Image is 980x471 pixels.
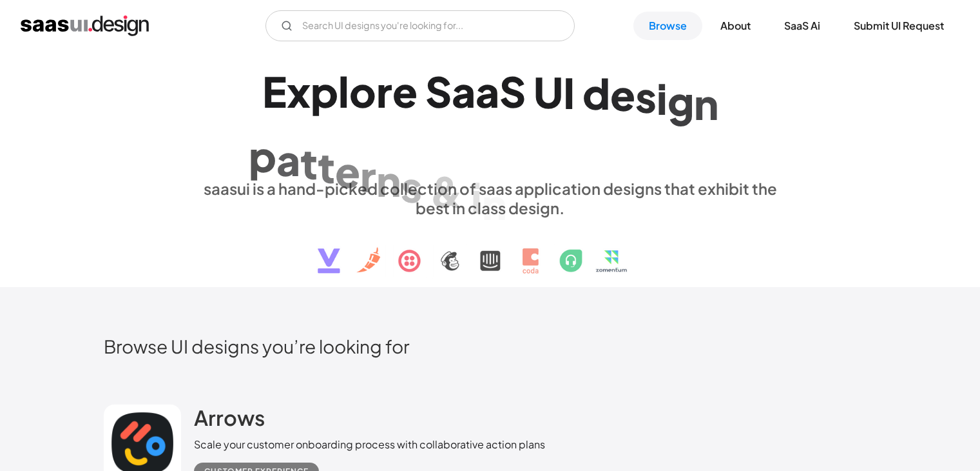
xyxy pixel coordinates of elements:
div: p [311,66,338,116]
div: n [694,79,718,128]
div: S [499,66,526,116]
div: a [452,66,476,116]
div: & [430,166,463,216]
div: I [563,68,575,117]
input: Search UI designs you're looking for... [265,10,575,41]
div: E [262,66,287,116]
a: home [21,15,149,36]
div: t [300,138,318,188]
h2: Browse UI designs you’re looking for [104,335,877,357]
div: e [335,146,360,196]
div: g [668,76,694,126]
div: r [376,66,392,116]
h2: Arrows [194,405,265,430]
a: SaaS Ai [769,12,836,40]
div: n [482,179,506,228]
h1: Explore SaaS UI design patterns & interactions. [194,66,787,166]
div: e [392,66,418,116]
div: Scale your customer onboarding process with collaborative action plans [194,437,545,452]
div: p [249,131,276,181]
img: text, icon, saas logo [295,217,686,285]
div: a [276,135,300,185]
div: d [582,69,610,119]
div: t [318,142,335,192]
div: i [657,74,668,123]
div: l [338,66,349,116]
form: Email Form [265,10,575,41]
a: Browse [633,12,702,40]
a: Submit UI Request [838,12,959,40]
div: s [635,72,657,121]
div: s [401,161,422,211]
div: saasui is a hand-picked collection of saas application designs that exhibit the best in class des... [194,179,787,217]
div: a [476,66,499,116]
div: n [376,156,401,206]
div: i [471,172,482,222]
div: o [349,66,376,116]
div: r [360,151,376,201]
div: e [610,70,635,120]
a: About [705,12,766,40]
div: S [425,66,452,116]
div: U [533,67,563,117]
a: Arrows [194,405,265,437]
div: x [287,66,311,116]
